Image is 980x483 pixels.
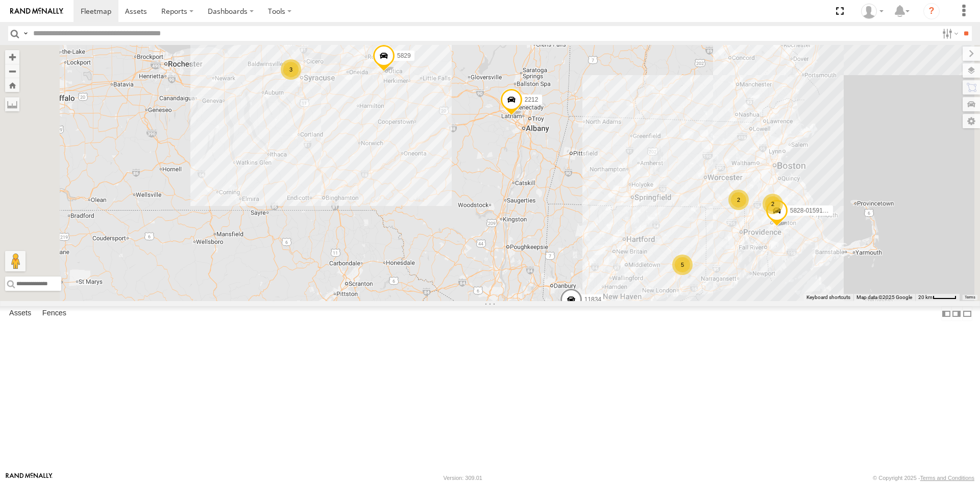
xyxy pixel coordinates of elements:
span: 11834 [584,295,601,303]
button: Zoom in [5,50,19,64]
label: Dock Summary Table to the Right [951,306,962,321]
a: Terms (opens in new tab) [965,295,975,300]
label: Hide Summary Table [962,306,972,321]
div: Version: 309.01 [444,475,482,481]
span: 20 km [918,294,933,300]
div: 5 [672,255,693,275]
div: 3 [281,59,301,80]
div: © Copyright 2025 - [873,475,974,481]
img: rand-logo.svg [10,8,63,15]
button: Zoom Home [5,78,19,92]
i: ? [923,3,940,19]
a: Terms and Conditions [920,475,974,481]
div: 2 [763,194,783,214]
span: Map data ©2025 Google [856,294,912,300]
button: Zoom out [5,64,19,78]
a: Visit our Website [6,473,53,483]
label: Assets [4,307,36,321]
button: Drag Pegman onto the map to open Street View [5,251,26,271]
span: 2212 [525,96,538,103]
div: Thomas Ward [857,4,887,19]
span: 5828-015910002446550 [790,207,857,214]
label: Fences [37,307,71,321]
span: 5829 [397,52,411,59]
label: Dock Summary Table to the Left [941,306,951,321]
div: 2 [728,190,749,210]
label: Map Settings [963,114,980,128]
label: Search Filter Options [938,26,960,41]
button: Map Scale: 20 km per 43 pixels [915,294,960,301]
label: Measure [5,97,19,111]
button: Keyboard shortcuts [806,294,850,301]
label: Search Query [21,26,30,41]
